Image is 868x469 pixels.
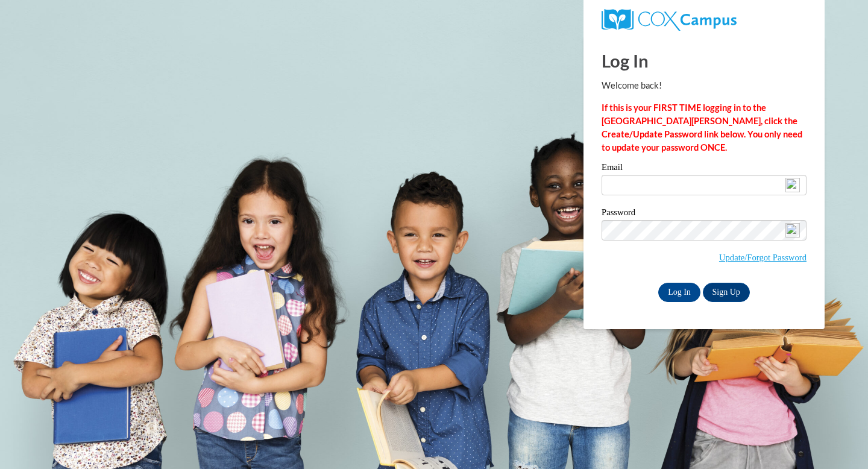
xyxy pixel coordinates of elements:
[658,283,700,302] input: Log In
[785,178,800,192] img: npw-badge-icon-locked.svg
[602,9,807,31] a: COX Campus
[602,9,737,31] img: COX Campus
[602,48,807,73] h1: Log In
[602,102,802,153] strong: If this is your FIRST TIME logging in to the [GEOGRAPHIC_DATA][PERSON_NAME], click the Create/Upd...
[602,163,807,175] label: Email
[602,79,807,92] p: Welcome back!
[785,223,800,238] img: npw-badge-icon-locked.svg
[703,283,750,302] a: Sign Up
[602,208,807,220] label: Password
[719,253,807,262] a: Update/Forgot Password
